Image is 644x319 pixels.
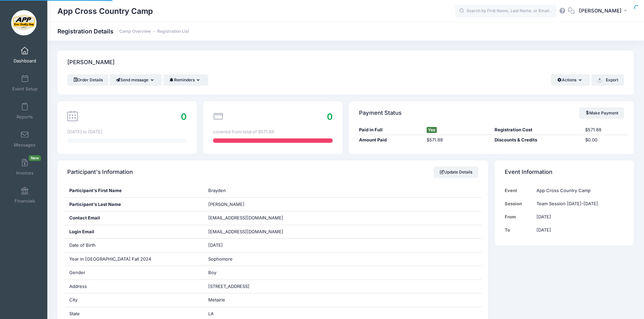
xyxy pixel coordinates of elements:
h4: Participant's Information [67,163,133,182]
span: Reports [17,114,33,120]
td: [DATE] [533,223,624,237]
a: Make Payment [579,107,624,119]
div: Year in [GEOGRAPHIC_DATA] Fall 2024 [64,252,204,266]
span: [EMAIL_ADDRESS][DOMAIN_NAME] [208,229,293,235]
a: Messages [9,127,41,151]
span: New [29,155,41,161]
div: Participant's First Name [64,184,204,197]
div: Login Email [64,225,204,239]
span: Dashboard [14,58,36,64]
button: Reminders [163,74,208,86]
td: App Cross Country Camp [533,184,624,197]
img: App Cross Country Camp [11,10,37,35]
a: Dashboard [9,43,41,67]
div: Contact Email [64,211,204,225]
input: Search by First Name, Last Name, or Email... [455,4,556,18]
div: Gender [64,266,204,280]
div: Paid in Full [356,127,424,133]
td: Event [505,184,533,197]
td: [DATE] [533,210,624,223]
div: Discounts & Credits [492,137,582,143]
span: Event Setup [12,86,38,92]
td: To [505,223,533,237]
h4: [PERSON_NAME] [67,53,115,72]
span: Metairie [208,297,225,302]
a: Event Setup [9,71,41,95]
span: LA [208,311,214,316]
div: Registration Cost [492,127,582,133]
button: Actions [551,74,590,86]
span: [DATE] [208,242,223,248]
span: Financials [15,198,35,204]
td: From [505,210,533,223]
div: Address [64,280,204,293]
div: Date of Birth [64,239,204,252]
span: 0 [181,111,187,122]
div: $571.88 [582,127,627,133]
span: [PERSON_NAME] [208,202,244,207]
span: [EMAIL_ADDRESS][DOMAIN_NAME] [208,215,283,220]
a: Order Details [67,74,109,86]
button: Send message [110,74,162,86]
span: Yes [427,127,437,133]
button: Export [591,74,624,86]
div: [DATE] to [DATE] [67,129,187,135]
div: covered from total of $571.88 [213,129,332,135]
a: InvoicesNew [9,155,41,179]
span: Boy [208,270,216,275]
div: $0.00 [582,137,627,143]
h4: Payment Status [359,103,402,123]
h1: App Cross Country Camp [57,3,153,19]
a: Registration List [157,29,189,34]
td: Team Session [DATE]-[DATE] [533,197,624,210]
a: Reports [9,99,41,123]
span: Brayden [208,188,226,193]
div: Participant's Last Name [64,198,204,211]
span: Messages [14,142,35,148]
a: Financials [9,183,41,207]
span: [STREET_ADDRESS] [208,284,249,289]
div: City [64,293,204,307]
td: Session [505,197,533,210]
a: Camp Overview [119,29,151,34]
button: [PERSON_NAME] [575,3,634,19]
div: $571.88 [424,137,492,143]
span: Sophomore [208,256,233,262]
span: Invoices [16,170,33,176]
h4: Event Information [505,163,552,182]
div: Amount Paid [356,137,424,143]
h1: Registration Details [57,28,189,35]
a: Update Details [433,166,478,178]
span: [PERSON_NAME] [579,7,622,15]
span: 0 [327,111,333,122]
